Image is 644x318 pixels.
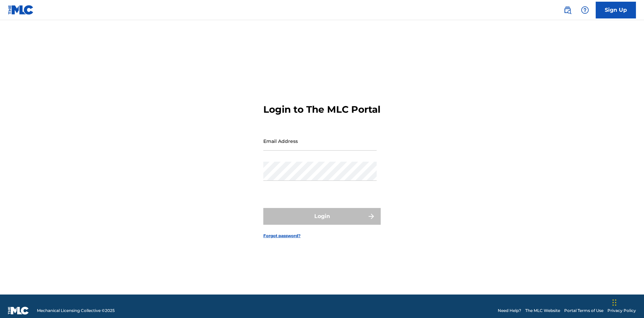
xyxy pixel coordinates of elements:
div: Drag [612,293,616,313]
img: logo [8,307,29,315]
img: MLC Logo [8,5,34,15]
div: Help [578,3,592,17]
h3: Login to The MLC Portal [263,104,380,115]
a: Privacy Policy [607,308,636,314]
a: Need Help? [498,308,521,314]
a: The MLC Website [525,308,560,314]
a: Public Search [561,3,574,17]
img: search [563,6,572,14]
img: help [581,6,589,14]
iframe: Chat Widget [610,286,644,318]
a: Portal Terms of Use [564,308,603,314]
a: Sign Up [596,2,636,18]
span: Mechanical Licensing Collective © 2025 [37,308,115,314]
a: Forgot password? [263,233,301,239]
